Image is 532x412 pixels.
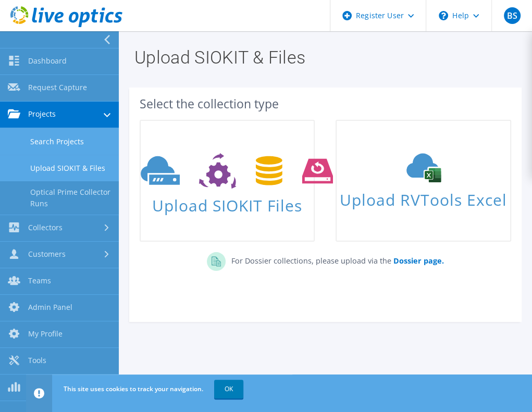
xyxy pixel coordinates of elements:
[141,191,314,214] span: Upload SIOKIT Files
[226,252,443,267] p: For Dossier collections, please upload via the
[214,380,243,398] a: OK
[140,120,315,242] a: Upload SIOKIT Files
[393,256,443,266] b: Dossier page.
[140,98,511,109] div: Select the collection type
[64,384,203,393] span: This site uses cookies to track your navigation.
[504,7,521,24] span: BS
[336,120,511,242] a: Upload RVTools Excel
[337,186,510,208] span: Upload RVTools Excel
[134,48,511,66] h1: Upload SIOKIT & Files
[391,256,443,266] a: Dossier page.
[439,11,448,20] svg: \n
